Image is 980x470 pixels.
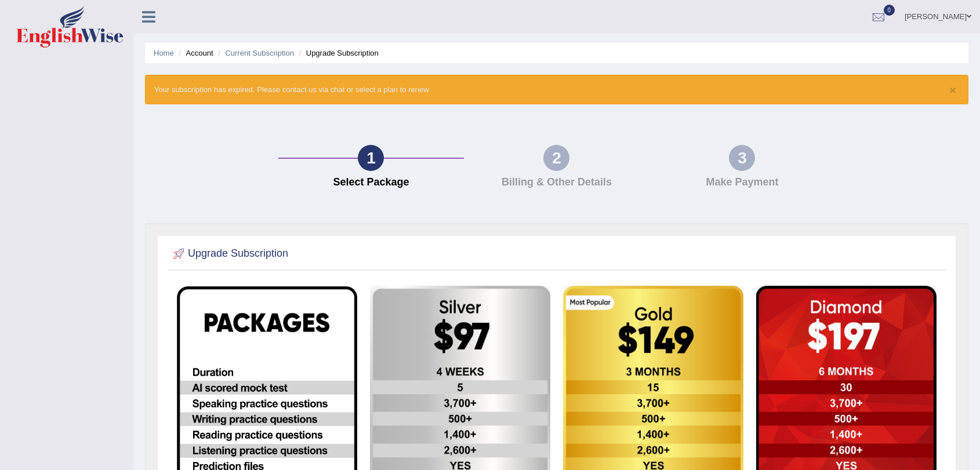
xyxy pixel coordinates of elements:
[949,84,956,96] button: ×
[884,5,895,16] span: 0
[655,177,829,188] h4: Make Payment
[154,49,174,57] a: Home
[543,145,569,171] div: 2
[358,145,384,171] div: 1
[145,75,968,104] div: Your subscription has expired. Please contact us via chat or select a plan to renew
[170,245,288,263] h2: Upgrade Subscription
[470,177,644,188] h4: Billing & Other Details
[296,48,379,59] li: Upgrade Subscription
[176,48,213,59] li: Account
[284,177,458,188] h4: Select Package
[729,145,755,171] div: 3
[225,49,294,57] a: Current Subscription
